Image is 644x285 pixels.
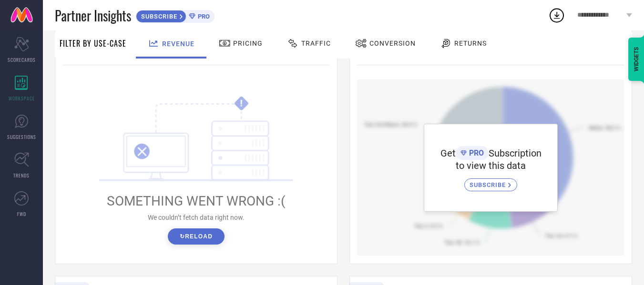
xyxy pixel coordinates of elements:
[60,38,126,49] span: Filter By Use-Case
[17,210,26,217] span: FWD
[13,172,30,179] span: TRENDS
[107,193,286,209] span: SOMETHING WENT WRONG :(
[9,95,35,102] span: WORKSPACE
[7,133,36,140] span: SUGGESTIONS
[464,171,517,191] a: SUBSCRIBE
[456,160,526,171] span: to view this data
[8,56,36,63] span: SCORECARDS
[148,214,245,221] span: We couldn’t fetch data right now.
[168,228,225,245] button: ↻Reload
[240,98,243,109] tspan: !
[233,39,263,47] span: Pricing
[195,13,210,20] span: PRO
[548,7,565,24] div: Open download list
[136,13,180,20] span: SUBSCRIBE
[467,148,484,157] span: PRO
[162,40,194,48] span: Revenue
[301,39,331,47] span: Traffic
[369,39,416,47] span: Conversion
[136,8,215,23] a: SUBSCRIBEPRO
[454,39,487,47] span: Returns
[489,147,542,159] span: Subscription
[440,147,456,159] span: Get
[470,181,508,188] span: SUBSCRIBE
[55,6,131,25] span: Partner Insights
